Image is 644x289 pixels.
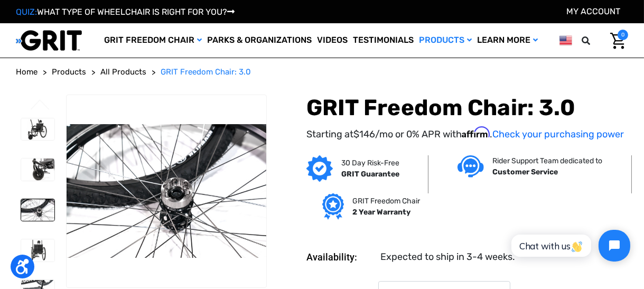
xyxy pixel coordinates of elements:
strong: Customer Service [492,167,558,176]
p: Starting at /mo or 0% APR with . [306,126,628,142]
span: All Products [100,67,146,77]
a: Products [52,66,86,78]
h1: GRIT Freedom Chair: 3.0 [306,95,628,121]
a: Testimonials [350,23,416,58]
img: GRIT Freedom Chair: 3.0 [21,118,54,141]
img: Grit freedom [322,193,344,220]
a: Account [566,6,620,16]
span: Home [16,67,38,77]
a: QUIZ:WHAT TYPE OF WHEELCHAIR IS RIGHT FOR YOU? [16,7,235,17]
a: Learn More [474,23,540,58]
span: QUIZ: [16,7,37,17]
a: Parks & Organizations [204,23,314,58]
a: Products [416,23,474,58]
iframe: Tidio Chat [500,221,639,271]
a: Home [16,66,38,78]
a: All Products [100,66,146,78]
span: GRIT Freedom Chair: 3.0 [161,67,251,77]
input: Search [586,30,602,52]
p: Rider Support Team dedicated to [492,155,602,166]
a: Check your purchasing power - Learn more about Affirm Financing (opens in modal) [492,128,624,140]
p: 30 Day Risk-Free [341,157,399,169]
img: Cart [610,33,626,49]
span: Products [52,67,86,77]
dt: Availability: [306,250,373,264]
span: Affirm [462,126,490,138]
dd: Expected to ship in 3-4 weeks. [380,250,515,264]
button: Go to slide 3 of 3 [29,99,51,112]
strong: GRIT Guarantee [341,170,399,179]
img: Customer service [458,155,484,177]
a: Videos [314,23,350,58]
a: GRIT Freedom Chair: 3.0 [161,66,251,78]
img: GRIT All-Terrain Wheelchair and Mobility Equipment [16,30,82,51]
p: GRIT Freedom Chair [352,195,420,207]
img: GRIT Freedom Chair: 3.0 [21,199,54,221]
img: us.png [559,34,572,47]
a: GRIT Freedom Chair [101,23,204,58]
img: GRIT Freedom Chair: 3.0 [21,239,54,262]
img: GRIT Freedom Chair: 3.0 [21,159,54,181]
a: Cart with 0 items [602,30,628,52]
nav: Breadcrumb [16,66,628,78]
img: GRIT Freedom Chair: 3.0 [67,124,266,257]
strong: 2 Year Warranty [352,208,410,217]
span: 0 [618,30,628,40]
span: $146 [353,128,375,140]
img: GRIT Guarantee [306,155,333,182]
